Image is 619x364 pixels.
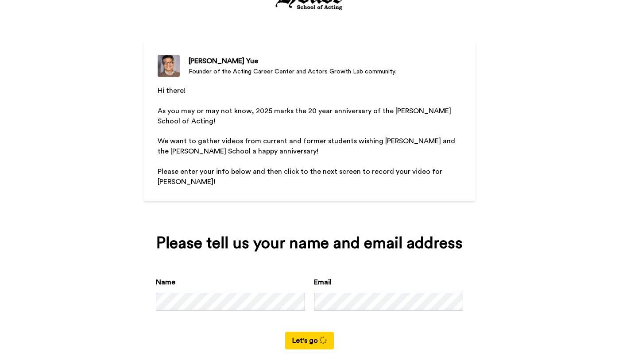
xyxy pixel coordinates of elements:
[158,138,457,155] span: We want to gather videos from current and former students wishing [PERSON_NAME] and the [PERSON_N...
[285,332,334,349] button: Let's go
[189,67,396,76] div: Founder of the Acting Career Center and Actors Growth Lab community.
[158,55,180,77] img: Founder of the Acting Career Center and Actors Growth Lab community.
[189,56,396,66] div: [PERSON_NAME] Yue
[158,87,186,94] span: Hi there!
[156,234,463,252] div: Please tell us your name and email address
[156,277,175,287] label: Name
[158,107,453,125] span: As you may or may not know, 2025 marks the 20 year anniversary of the [PERSON_NAME] School of Act...
[314,277,332,287] label: Email
[158,168,444,185] span: Please enter your info below and then click to the next screen to record your video for [PERSON_N...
